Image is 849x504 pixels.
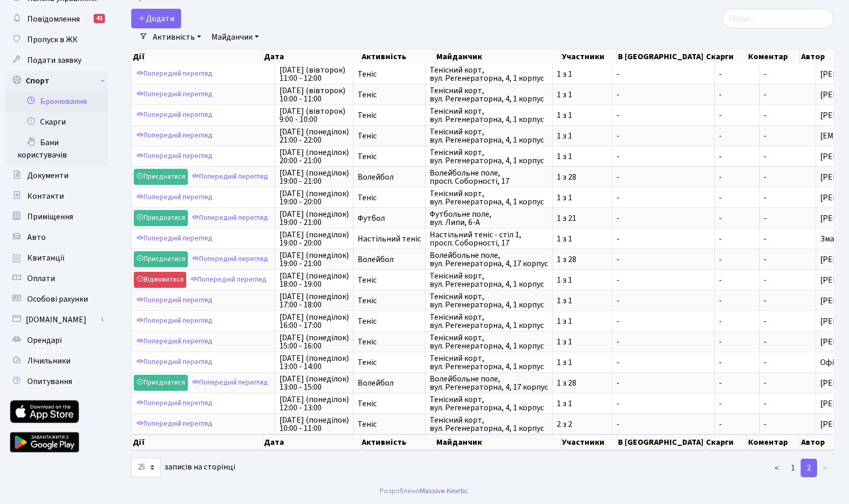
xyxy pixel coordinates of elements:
[131,9,181,28] button: Додати
[27,273,55,284] span: Оплати
[5,29,108,50] a: Пропуск в ЖК
[561,49,617,64] th: Участники
[279,189,349,206] span: [DATE] (понеділок) 19:00 - 20:00
[430,128,548,144] span: Тенісний корт, вул. Регенераторна, 4, 1 корпус
[616,255,710,264] span: -
[263,49,361,64] th: Дата
[358,358,421,367] span: Теніс
[764,336,767,347] span: -
[134,334,215,350] a: Попередній перегляд
[279,251,349,268] span: [DATE] (понеділок) 19:00 - 21:00
[557,152,608,161] span: 1 з 1
[430,210,548,227] span: Футбольне поле, вул. Липи, 6-А
[279,148,349,165] span: [DATE] (понеділок) 20:00 - 21:00
[149,28,205,46] a: Активність
[764,89,767,100] span: -
[361,435,435,450] th: Активність
[134,272,186,288] a: Відмовитися
[27,376,72,387] span: Опитування
[430,148,548,165] span: Тенісний корт, вул. Регенераторна, 4, 1 корпус
[616,70,710,78] span: -
[5,309,108,330] a: [DOMAIN_NAME]
[719,152,755,161] span: -
[764,398,767,409] span: -
[430,416,548,432] span: Тенісний корт, вул. Регенераторна, 4, 1 корпус
[134,292,215,308] a: Попередній перегляд
[557,276,608,284] span: 1 з 1
[557,235,608,243] span: 1 з 1
[358,214,421,222] span: Футбол
[617,49,705,64] th: В [GEOGRAPHIC_DATA]
[764,357,767,368] span: -
[557,173,608,181] span: 1 з 28
[430,375,548,391] span: Волейбольне поле, вул. Регенераторна, 4, 17 корпус
[5,50,108,71] a: Подати заявку
[358,152,421,161] span: Теніс
[5,112,108,132] a: Скарги
[557,399,608,408] span: 1 з 1
[358,173,421,181] span: Волейбол
[358,194,421,202] span: Теніс
[5,289,108,309] a: Особові рахунки
[279,354,349,371] span: [DATE] (понеділок) 13:00 - 14:00
[616,173,710,181] span: -
[132,435,263,450] th: Дії
[361,49,435,64] th: Активність
[380,485,469,497] div: Розроблено .
[279,86,349,103] span: [DATE] (вівторок) 10:00 - 11:00
[134,395,215,411] a: Попередній перегляд
[5,351,108,371] a: Лічильники
[764,233,767,245] span: -
[616,379,710,387] span: -
[616,317,710,325] span: -
[5,248,108,268] a: Квитанції
[358,379,421,387] span: Волейбол
[27,355,70,367] span: Лічильники
[557,194,608,202] span: 1 з 1
[616,194,710,202] span: -
[420,485,468,496] a: Massive Kinetic
[134,128,215,144] a: Попередній перегляд
[617,435,705,450] th: В [GEOGRAPHIC_DATA]
[5,165,108,186] a: Документи
[719,194,755,202] span: -
[557,379,608,387] span: 1 з 28
[557,132,608,140] span: 1 з 1
[719,235,755,243] span: -
[5,268,108,289] a: Оплати
[27,335,62,346] span: Орендарі
[719,173,755,181] span: -
[764,295,767,306] span: -
[557,111,608,119] span: 1 з 1
[358,297,421,305] span: Теніс
[764,68,767,80] span: -
[279,395,349,412] span: [DATE] (понеділок) 12:00 - 13:00
[134,375,188,391] a: Приєднатися
[27,190,64,202] span: Контакти
[358,276,421,284] span: Теніс
[764,377,767,389] span: -
[134,416,215,432] a: Попередній перегляд
[719,276,755,284] span: -
[27,293,88,305] span: Особові рахунки
[430,334,548,350] span: Тенісний корт, вул. Регенераторна, 4, 1 корпус
[430,313,548,329] span: Тенісний корт, вул. Регенераторна, 4, 1 корпус
[134,86,215,102] a: Попередній перегляд
[279,375,349,391] span: [DATE] (понеділок) 13:00 - 15:00
[27,34,78,45] span: Пропуск в ЖК
[435,435,560,450] th: Майданчик
[430,354,548,371] span: Тенісний корт, вул. Регенераторна, 4, 1 корпус
[189,251,271,267] a: Попередній перегляд
[616,91,710,99] span: -
[27,232,46,243] span: Авто
[358,111,421,119] span: Теніс
[358,399,421,408] span: Теніс
[764,151,767,162] span: -
[747,435,800,450] th: Коментар
[785,459,801,477] a: 1
[561,435,617,450] th: Участники
[557,70,608,78] span: 1 з 1
[279,416,349,432] span: [DATE] (понеділок) 10:00 - 11:00
[719,358,755,367] span: -
[27,13,80,25] span: Повідомлення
